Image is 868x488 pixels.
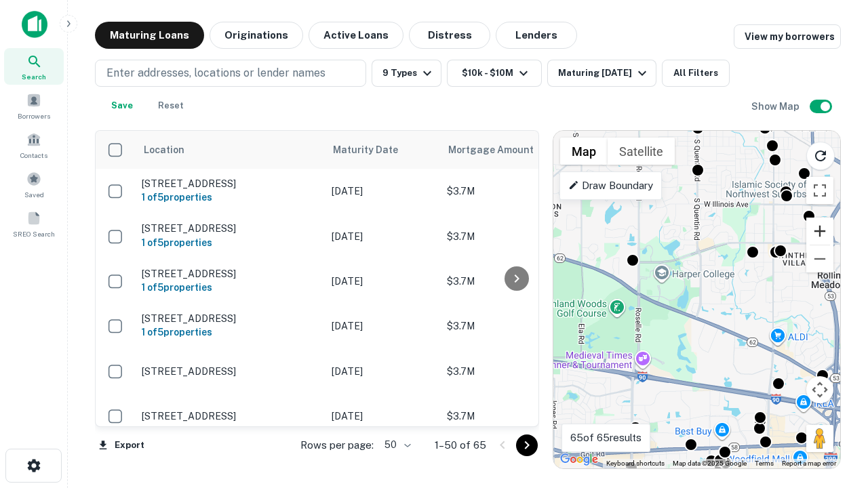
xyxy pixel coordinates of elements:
button: Reload search area [806,142,835,170]
p: [STREET_ADDRESS] [142,410,318,422]
a: Contacts [4,127,64,163]
a: Open this area in Google Maps (opens a new window) [557,451,601,468]
p: [DATE] [332,274,433,289]
p: Draw Boundary [568,178,653,194]
a: View my borrowers [734,24,841,49]
a: Saved [4,166,64,203]
button: Lenders [496,22,577,49]
button: Export [95,435,148,455]
iframe: Chat Widget [800,380,868,445]
p: [DATE] [332,409,433,424]
p: [DATE] [332,184,433,199]
button: 9 Types [372,60,441,87]
span: Maturity Date [333,142,416,158]
h6: 1 of 5 properties [142,280,318,295]
p: $3.7M [447,274,583,289]
p: $3.7M [447,409,583,424]
span: Saved [24,189,44,200]
h6: Show Map [751,99,802,114]
p: [STREET_ADDRESS] [142,222,318,235]
th: Mortgage Amount [440,131,589,169]
button: Zoom out [806,245,833,272]
button: Zoom in [806,218,833,245]
p: Enter addresses, locations or lender names [106,65,325,81]
img: Google [557,451,601,468]
button: Active Loans [309,22,403,49]
p: 65 of 65 results [570,430,642,446]
span: Search [22,71,46,82]
span: SREO Search [13,228,55,239]
p: $3.7M [447,229,583,244]
span: Map data ©2025 Google [673,460,747,467]
p: $3.7M [447,319,583,333]
button: Toggle fullscreen view [806,177,833,204]
button: Maturing Loans [95,22,204,49]
button: Show street map [560,138,608,165]
p: [STREET_ADDRESS] [142,312,318,325]
p: [STREET_ADDRESS] [142,178,318,190]
button: Maturing [DATE] [547,60,656,87]
p: $3.7M [447,364,583,379]
button: Reset [149,92,193,119]
div: Maturing [DATE] [558,65,650,81]
button: Map camera controls [806,376,833,403]
button: Save your search to get updates of matches that match your search criteria. [100,92,144,119]
img: capitalize-icon.png [22,11,47,38]
h6: 1 of 5 properties [142,325,318,340]
span: Location [143,142,184,158]
button: Originations [210,22,303,49]
h6: 1 of 5 properties [142,190,318,205]
span: Borrowers [18,110,50,121]
button: Enter addresses, locations or lender names [95,60,366,87]
a: Borrowers [4,87,64,124]
button: Go to next page [516,434,538,456]
p: [DATE] [332,364,433,379]
button: Keyboard shortcuts [606,459,665,468]
th: Location [135,131,325,169]
span: Mortgage Amount [448,142,551,158]
th: Maturity Date [325,131,440,169]
p: [STREET_ADDRESS] [142,365,318,378]
p: [STREET_ADDRESS] [142,268,318,280]
a: SREO Search [4,205,64,242]
a: Report a map error [782,460,836,467]
button: $10k - $10M [447,60,542,87]
h6: 1 of 5 properties [142,235,318,250]
div: 0 0 [553,131,840,468]
div: 50 [379,435,413,455]
a: Search [4,48,64,85]
a: Terms (opens in new tab) [755,460,774,467]
span: Contacts [20,150,47,161]
p: Rows per page: [300,437,374,453]
p: $3.7M [447,184,583,199]
p: [DATE] [332,229,433,244]
button: Show satellite imagery [608,138,675,165]
button: All Filters [662,60,730,87]
p: [DATE] [332,319,433,333]
button: Distress [409,22,490,49]
p: 1–50 of 65 [435,437,486,453]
